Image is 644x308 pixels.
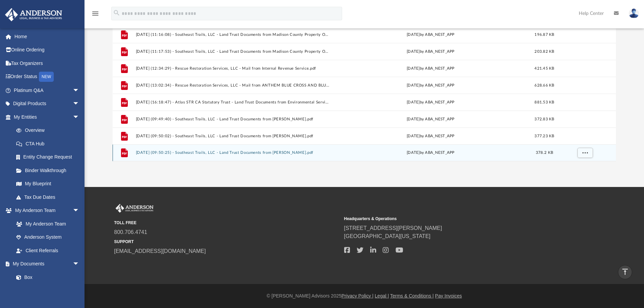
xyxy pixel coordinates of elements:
[9,244,86,257] a: Client Referrals
[85,292,644,300] div: © [PERSON_NAME] Advisors 2025
[136,32,330,37] button: [DATE] (11:16:08) - Southeast Trails, LLC - Land Trust Documents from Madison County Property Own...
[333,65,528,71] div: [DATE] by ABA_NEST_APP
[344,225,442,231] a: [STREET_ADDRESS][PERSON_NAME]
[534,134,554,138] span: 377.23 KB
[91,9,99,18] i: menu
[618,265,632,279] a: vertical_align_top
[5,43,90,57] a: Online Ordering
[333,133,528,139] div: [DATE] by ABA_NEST_APP
[136,100,330,104] button: [DATE] (16:18:47) - Atlas STR CA Statutory Trust - Land Trust Documents from Environmental Servic...
[73,257,86,271] span: arrow_drop_down
[534,49,554,53] span: 203.82 KB
[333,48,528,54] div: [DATE] by ABA_NEST_APP
[534,66,554,70] span: 421.45 KB
[136,150,330,155] button: [DATE] (09:50:25) - Southeast Trails, LLC - Land Trust Documents from [PERSON_NAME].pdf
[114,229,147,235] a: 800.706.4741
[73,110,86,124] span: arrow_drop_down
[534,83,554,87] span: 628.66 KB
[536,151,553,155] span: 378.2 KB
[9,177,86,191] a: My Blueprint
[73,204,86,218] span: arrow_drop_down
[390,293,434,299] a: Terms & Conditions |
[9,190,90,204] a: Tax Due Dates
[5,70,90,84] a: Order StatusNEW
[9,231,86,244] a: Anderson System
[621,268,629,276] i: vertical_align_top
[9,124,90,137] a: Overview
[629,8,639,18] img: User Pic
[73,97,86,111] span: arrow_drop_down
[5,56,90,70] a: Tax Organizers
[3,8,64,21] img: Anderson Advisors Platinum Portal
[5,97,90,111] a: Digital Productsarrow_drop_down
[344,216,569,222] small: Headquarters & Operations
[91,13,99,18] a: menu
[534,100,554,104] span: 881.53 KB
[9,137,90,150] a: CTA Hub
[341,293,374,299] a: Privacy Policy |
[9,164,90,177] a: Binder Walkthrough
[114,239,339,245] small: SUPPORT
[333,150,528,156] div: [DATE] by ABA_NEST_APP
[114,204,155,213] img: Anderson Advisors Platinum Portal
[333,31,528,38] div: [DATE] by ABA_NEST_APP
[136,117,330,121] button: [DATE] (09:49:40) - Southeast Trails, LLC - Land Trust Documents from [PERSON_NAME].pdf
[9,150,90,164] a: Entity Change Request
[113,21,616,161] div: grid
[534,117,554,121] span: 372.83 KB
[435,293,462,299] a: Pay Invoices
[136,66,330,71] button: [DATE] (12:34:29) - Rescue Restoration Services, LLC - Mail from Internal Revenue Service.pdf
[5,110,90,124] a: My Entitiesarrow_drop_down
[114,220,339,226] small: TOLL FREE
[375,293,389,299] a: Legal |
[136,134,330,138] button: [DATE] (09:50:02) - Southeast Trails, LLC - Land Trust Documents from [PERSON_NAME].pdf
[136,83,330,88] button: [DATE] (13:02:34) - Rescue Restoration Services, LLC - Mail from ANTHEM BLUE CROSS AND BLUE SHIEL...
[114,248,206,254] a: [EMAIL_ADDRESS][DOMAIN_NAME]
[333,116,528,122] div: [DATE] by ABA_NEST_APP
[333,99,528,105] div: [DATE] by ABA_NEST_APP
[5,257,86,271] a: My Documentsarrow_drop_down
[534,32,554,36] span: 196.87 KB
[5,204,86,217] a: My Anderson Teamarrow_drop_down
[9,217,83,231] a: My Anderson Team
[9,270,83,284] a: Box
[5,30,90,43] a: Home
[9,284,86,298] a: Meeting Minutes
[39,72,54,82] div: NEW
[344,233,431,239] a: [GEOGRAPHIC_DATA][US_STATE]
[73,84,86,97] span: arrow_drop_down
[113,9,120,17] i: search
[577,148,593,158] button: More options
[333,82,528,88] div: [DATE] by ABA_NEST_APP
[5,84,90,97] a: Platinum Q&Aarrow_drop_down
[136,49,330,54] button: [DATE] (11:17:53) - Southeast Trails, LLC - Land Trust Documents from Madison County Property Own...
